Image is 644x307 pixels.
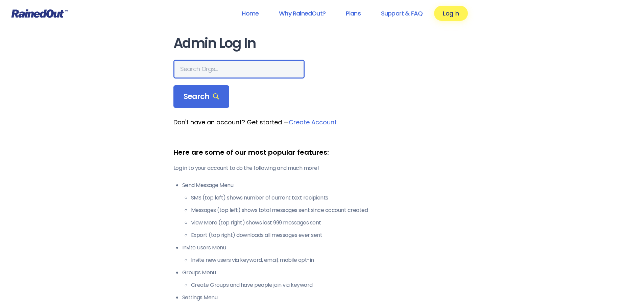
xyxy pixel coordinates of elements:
li: Invite new users via keyword, email, mobile opt-in [191,256,471,264]
div: Search [173,85,230,108]
a: Why RainedOut? [270,6,334,21]
a: Plans [337,6,369,21]
input: Search Orgs… [173,60,305,79]
span: Search [184,92,219,101]
a: Create Account [289,118,337,126]
li: Create Groups and have people join via keyword [191,281,471,289]
a: Support & FAQ [372,6,431,21]
li: Export (top right) downloads all messages ever sent [191,231,471,239]
li: Groups Menu [182,269,471,289]
li: Messages (top left) shows total messages sent since account created [191,206,471,214]
div: Here are some of our most popular features: [173,147,471,157]
li: SMS (top left) shows number of current text recipients [191,194,471,202]
a: Home [233,6,267,21]
h1: Admin Log In [173,36,471,51]
li: View More (top right) shows last 999 messages sent [191,219,471,227]
li: Send Message Menu [182,181,471,239]
li: Invite Users Menu [182,244,471,264]
a: Log In [434,6,468,21]
p: Log in to your account to do the following and much more! [173,164,471,172]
